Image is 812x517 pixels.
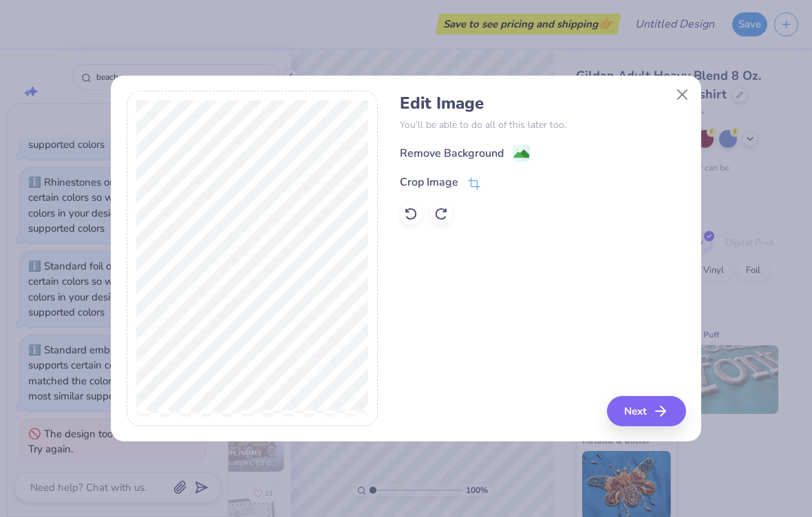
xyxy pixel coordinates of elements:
[400,174,458,190] div: Crop Image
[400,118,685,132] p: You’ll be able to do all of this later too.
[400,93,685,113] h4: Edit Image
[607,396,686,426] button: Next
[400,145,504,162] div: Remove Background
[670,81,696,107] button: Close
